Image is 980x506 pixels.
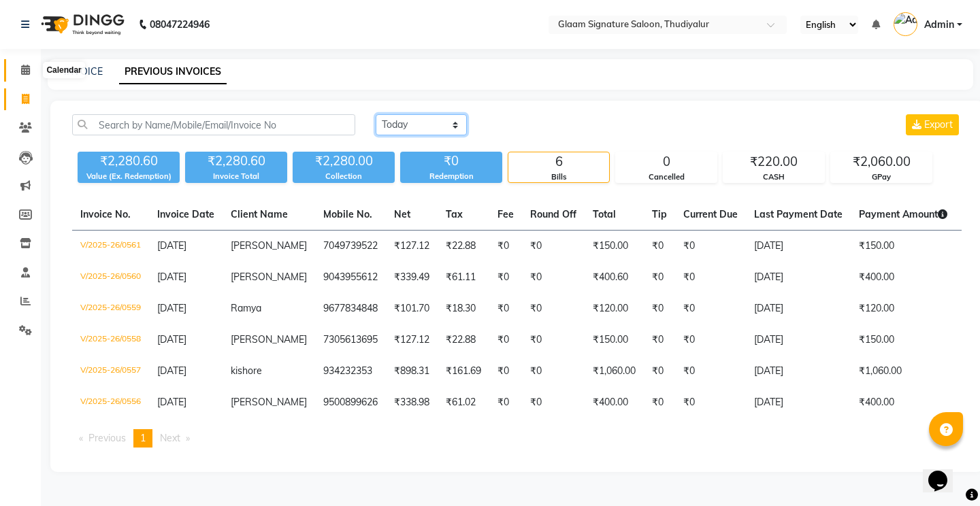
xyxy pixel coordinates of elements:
td: ₹22.88 [438,324,489,356]
span: Tax [446,208,463,220]
td: ₹127.12 [386,324,438,356]
span: Mobile No. [323,208,372,220]
span: [DATE] [157,365,186,377]
td: ₹0 [644,356,675,387]
td: V/2025-26/0558 [72,324,149,356]
td: V/2025-26/0556 [72,387,149,418]
div: Cancelled [616,171,717,183]
div: 0 [616,152,717,171]
div: ₹0 [400,152,502,171]
td: 7049739522 [315,231,386,263]
div: GPay [831,171,932,183]
span: Client Name [231,208,288,220]
td: ₹400.60 [585,262,644,293]
td: ₹161.69 [438,356,489,387]
span: Round Off [530,208,576,220]
div: Redemption [400,171,502,182]
span: [DATE] [157,239,186,252]
td: ₹0 [522,293,585,324]
span: Ramya [231,302,261,314]
td: [DATE] [746,293,851,324]
td: ₹0 [522,262,585,293]
div: Collection [293,171,395,182]
td: 9500899626 [315,387,386,418]
span: [DATE] [157,333,186,345]
td: ₹18.30 [438,293,489,324]
span: Current Due [683,208,738,220]
td: ₹150.00 [851,324,955,356]
td: ₹0 [489,231,522,263]
td: ₹61.11 [438,262,489,293]
td: ₹150.00 [585,324,644,356]
td: ₹120.00 [585,293,644,324]
td: ₹61.02 [438,387,489,418]
div: ₹2,280.00 [293,152,395,171]
span: Previous [88,432,126,444]
td: ₹0 [644,387,675,418]
div: ₹2,280.60 [185,152,287,171]
img: Admin [894,12,917,36]
span: Invoice No. [80,208,131,220]
div: 6 [508,152,609,171]
td: 934232353 [315,356,386,387]
td: ₹0 [522,387,585,418]
td: ₹898.31 [386,356,438,387]
td: ₹127.12 [386,231,438,263]
td: ₹0 [675,293,746,324]
div: Bills [508,171,609,183]
td: ₹0 [489,324,522,356]
td: ₹0 [489,262,522,293]
span: 1 [140,432,146,444]
td: [DATE] [746,262,851,293]
td: ₹400.00 [851,262,955,293]
td: ₹338.98 [386,387,438,418]
td: ₹339.49 [386,262,438,293]
iframe: chat widget [923,452,966,492]
td: ₹0 [675,231,746,263]
span: [PERSON_NAME] [231,271,307,283]
span: Net [394,208,410,220]
td: ₹22.88 [438,231,489,263]
td: ₹0 [675,387,746,418]
span: Admin [924,18,954,32]
div: Calendar [43,62,84,78]
nav: Pagination [72,429,962,448]
td: V/2025-26/0559 [72,293,149,324]
span: [PERSON_NAME] [231,333,307,345]
td: ₹0 [522,324,585,356]
td: ₹1,060.00 [851,356,955,387]
span: [PERSON_NAME] [231,239,307,252]
td: ₹0 [644,293,675,324]
td: ₹0 [489,293,522,324]
div: CASH [723,171,824,183]
td: ₹0 [675,356,746,387]
td: ₹0 [489,356,522,387]
span: Total [593,208,616,220]
span: [DATE] [157,271,186,283]
td: [DATE] [746,356,851,387]
td: ₹150.00 [851,231,955,263]
td: ₹400.00 [851,387,955,418]
td: ₹1,060.00 [585,356,644,387]
td: ₹120.00 [851,293,955,324]
td: ₹0 [644,262,675,293]
td: [DATE] [746,387,851,418]
td: V/2025-26/0561 [72,231,149,263]
td: 9043955612 [315,262,386,293]
span: [PERSON_NAME] [231,396,307,408]
td: [DATE] [746,231,851,263]
span: Next [160,432,180,444]
div: Invoice Total [185,171,287,182]
td: 7305613695 [315,324,386,356]
td: ₹0 [522,356,585,387]
img: logo [35,5,128,44]
span: Payment Amount [859,208,947,220]
span: [DATE] [157,396,186,408]
span: Last Payment Date [754,208,843,220]
div: ₹220.00 [723,152,824,171]
button: Export [906,114,959,135]
td: ₹101.70 [386,293,438,324]
td: V/2025-26/0560 [72,262,149,293]
span: Export [924,118,953,131]
input: Search by Name/Mobile/Email/Invoice No [72,114,355,135]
